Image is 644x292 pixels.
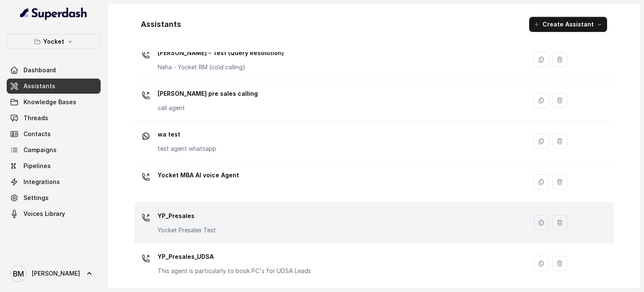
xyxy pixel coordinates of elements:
p: Yocket MBA AI voice Agent [158,168,239,182]
a: Settings [7,190,101,205]
a: Contacts [7,126,101,142]
button: Yocket [7,34,101,49]
p: [PERSON_NAME] - Test (Query Resolution) [158,46,284,60]
span: Campaigns [23,146,57,154]
a: Integrations [7,174,101,189]
a: Voices Library [7,206,101,221]
span: Contacts [23,130,51,138]
a: Assistants [7,79,101,94]
p: test agent whatsapp [158,145,216,153]
p: YP_Presales_UDSA [158,250,311,263]
p: wa test [158,128,216,141]
text: BM [13,269,24,278]
span: Assistants [23,82,55,90]
p: call agent [158,104,258,112]
span: Threads [23,114,48,122]
span: Knowledge Bases [23,98,76,106]
a: Threads [7,110,101,126]
p: This agent is particularly to book PC's for UDSA Leads [158,267,311,275]
span: Dashboard [23,66,56,74]
span: Settings [23,194,49,202]
img: light.svg [20,7,88,20]
a: [PERSON_NAME] [7,262,101,285]
a: Campaigns [7,142,101,158]
p: Yocket Presales Test [158,226,216,234]
p: [PERSON_NAME] pre sales calling [158,87,258,100]
button: Create Assistant [529,17,607,32]
span: Integrations [23,178,60,186]
p: YP_Presales [158,209,216,223]
span: Pipelines [23,162,51,170]
h1: Assistants [141,18,181,31]
span: [PERSON_NAME] [32,269,80,278]
span: Voices Library [23,210,65,218]
a: Pipelines [7,158,101,174]
a: Knowledge Bases [7,95,101,110]
p: Neha - Yocket RM (cold calling) [158,63,284,71]
a: Dashboard [7,63,101,78]
p: Yocket [43,37,64,47]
